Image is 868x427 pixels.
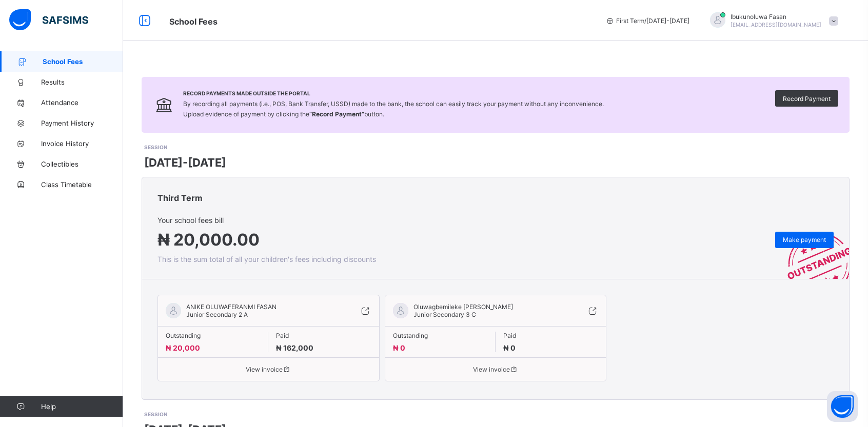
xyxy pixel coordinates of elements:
span: Make payment [783,236,826,243]
span: Collectibles [41,160,123,168]
span: ₦ 0 [393,343,405,352]
span: ₦ 20,000.00 [157,230,260,250]
span: School Fees [43,57,123,66]
button: Open asap [827,391,858,422]
span: Your school fees bill [157,216,376,225]
div: IbukunoluwaFasan [700,12,843,29]
span: Attendance [41,98,123,107]
span: Invoice History [41,139,123,148]
span: Third Term [157,193,203,203]
span: View invoice [166,365,371,373]
span: Help [41,402,123,411]
span: [DATE]-[DATE] [144,156,226,169]
b: “Record Payment” [309,110,364,118]
span: Outstanding [393,332,487,339]
span: Payment History [41,119,123,127]
img: outstanding-stamp.3c148f88c3ebafa6da95868fa43343a1.svg [775,220,849,279]
span: Outstanding [166,332,260,339]
span: Record Payment [783,95,831,103]
span: Record Payments Made Outside the Portal [183,90,604,96]
span: Paid [503,332,598,339]
span: Results [41,78,123,86]
span: This is the sum total of all your children's fees including discounts [157,255,376,263]
span: ₦ 162,000 [276,343,313,352]
span: [EMAIL_ADDRESS][DOMAIN_NAME] [731,22,821,28]
span: ANIKE OLUWAFERANMI FASAN [186,303,277,311]
span: ₦ 20,000 [166,343,200,352]
span: School Fees [169,16,218,27]
span: Junior Secondary 2 A [186,311,248,318]
span: Ibukunoluwa Fasan [731,13,821,21]
span: By recording all payments (i.e., POS, Bank Transfer, USSD) made to the bank, the school can easil... [183,100,604,118]
span: ₦ 0 [503,343,516,352]
span: SESSION [144,144,167,150]
span: View invoice [393,365,599,373]
span: SESSION [144,411,167,417]
span: Oluwagbemileke [PERSON_NAME] [413,303,513,311]
span: Paid [276,332,371,339]
span: Junior Secondary 3 C [413,311,476,318]
span: Class Timetable [41,180,123,189]
img: safsims [9,9,88,31]
span: session/term information [606,17,689,25]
